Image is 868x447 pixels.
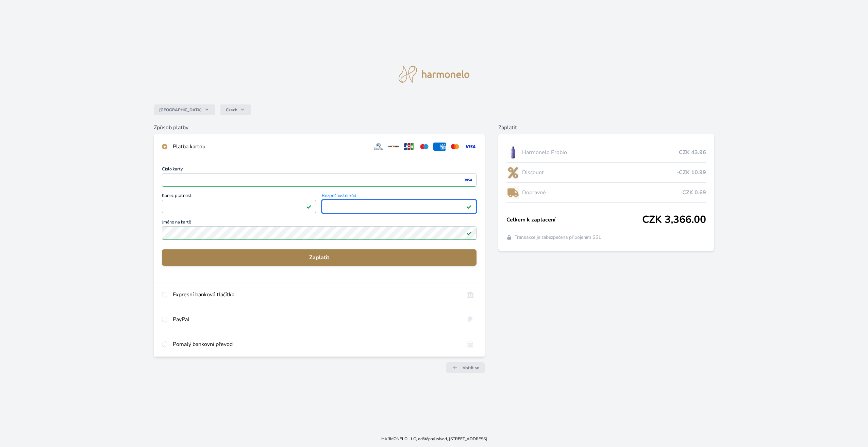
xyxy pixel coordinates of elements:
span: Celkem k zaplacení [506,216,642,224]
img: maestro.svg [418,143,431,151]
img: onlineBanking_CZ.svg [464,291,477,299]
iframe: Iframe pro datum vypršení platnosti [165,202,313,211]
img: delivery-lo.png [506,184,519,201]
img: logo.svg [399,66,469,83]
span: Harmonelo Probio [522,148,679,156]
img: amex.svg [433,143,446,151]
img: paypal.svg [464,315,477,324]
img: jcb.svg [403,143,415,151]
span: CZK 3,366.00 [642,214,706,226]
span: Vrátit se [463,365,479,370]
img: bankTransfer_IBAN.svg [464,340,477,348]
img: visa [464,177,473,183]
img: Platné pole [466,230,472,236]
img: Platné pole [306,204,312,209]
div: Expresní banková tlačítka [173,291,458,299]
span: Czech [226,107,237,113]
div: Pomalý bankovní převod [173,340,458,348]
img: Platné pole [466,204,472,209]
span: [GEOGRAPHIC_DATA] [159,107,202,113]
img: mc.svg [449,143,461,151]
span: Dopravné [522,188,682,197]
div: Platba kartou [173,143,367,151]
span: Transakce je zabezpečena připojením SSL [515,234,601,241]
h6: Zaplatit [498,123,714,132]
span: Číslo karty [162,167,477,173]
img: diners.svg [372,143,385,151]
span: Konec platnosti [162,194,316,200]
div: PayPal [173,315,458,324]
span: Zaplatit [167,253,471,262]
button: Czech [220,104,251,115]
iframe: Iframe pro bezpečnostní kód [325,202,473,211]
span: CZK 0.69 [682,188,706,197]
span: Discount [522,168,677,177]
span: CZK 43.96 [679,148,706,156]
h6: Způsob platby [154,123,485,132]
button: [GEOGRAPHIC_DATA] [154,104,215,115]
iframe: Iframe pro číslo karty [165,175,473,185]
input: Jméno na kartěPlatné pole [162,226,477,240]
img: visa.svg [464,143,477,151]
span: Bezpečnostní kód [322,194,476,200]
img: CLEAN_PROBIO_se_stinem_x-lo.jpg [506,144,519,161]
img: discover.svg [387,143,400,151]
img: discount-lo.png [506,164,519,181]
span: Jméno na kartě [162,220,477,226]
span: -CZK 10.99 [677,168,706,177]
a: Vrátit se [446,362,485,373]
button: Zaplatit [162,249,477,266]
